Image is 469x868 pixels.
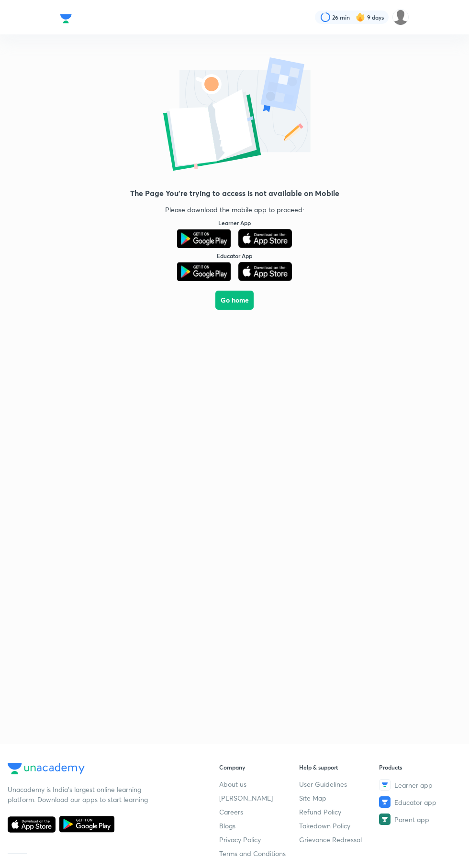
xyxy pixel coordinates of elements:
[379,796,459,808] a: Educator app
[238,262,292,281] img: App Store
[219,835,299,845] a: Privacy Policy
[8,763,192,777] a: Company Logo
[299,835,379,845] a: Grievance Redressal
[8,763,85,774] img: Company Logo
[177,262,231,281] img: Play Store
[379,796,391,808] img: Educator app
[394,797,436,807] span: Educator app
[392,9,409,25] img: Ritesh Tiwari
[238,229,292,250] a: App Store
[299,821,379,831] a: Takedown Policy
[379,763,459,771] h6: Products
[299,779,379,789] a: User Guidelines
[177,229,231,250] a: Play Store
[219,821,299,831] a: Blogs
[139,54,330,178] img: error
[219,807,299,817] a: Careers
[219,793,299,803] a: [PERSON_NAME]
[379,814,391,825] img: Parent app
[219,779,299,789] a: About us
[299,793,379,803] a: Site Map
[60,11,72,23] a: Company Logo
[8,784,151,804] p: Unacademy is India’s largest online learning platform. Download our apps to start learning
[177,229,231,248] img: Play Store
[219,763,299,771] h6: Company
[130,189,339,197] h4: The Page You're trying to access is not available on Mobile
[356,12,365,22] img: streak
[299,807,379,817] a: Refund Policy
[165,205,304,215] p: Please download the mobile app to proceed:
[379,814,459,825] a: Parent app
[299,763,379,771] h6: Help & support
[217,251,252,260] h6: Educator App
[379,779,391,791] img: Learner app
[177,262,231,282] a: Play Store
[219,848,299,858] a: Terms and Conditions
[394,814,429,825] span: Parent app
[215,291,254,310] button: Go home
[238,229,292,248] img: App Store
[379,779,459,791] a: Learner app
[218,218,251,227] h6: Learner App
[219,807,243,817] span: Careers
[60,11,72,26] img: Company Logo
[394,780,433,790] span: Learner app
[238,262,292,282] a: App Store
[215,283,254,335] a: Go home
